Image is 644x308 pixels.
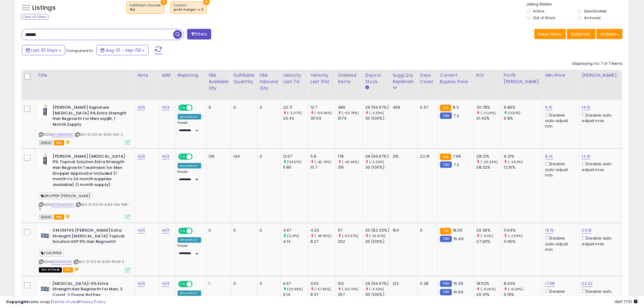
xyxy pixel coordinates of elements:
div: 0 [420,228,433,233]
small: FBA [440,228,451,235]
div: FBA Available Qty [208,72,228,91]
div: 29 (96.67%) [365,281,390,287]
b: 3 MONTHS [PERSON_NAME] Extra Strength [MEDICAL_DATA] Topical Solution USP 5% Hair Regrowth [52,228,126,247]
span: | SKU: D-CO-KI-9214-PCK3-2 [73,260,124,264]
span: OFF [191,105,201,110]
div: 252 [338,239,362,245]
small: FBM [440,289,452,296]
span: All listings currently available for purchase on Amazon [39,215,53,220]
div: 29 (96.67%) [365,154,390,159]
span: 18.05 [453,228,463,233]
div: Days In Stock [365,72,387,85]
div: Preset: [178,170,201,184]
span: FBA [54,215,64,220]
div: ASIN: [39,228,130,272]
img: 41tZUWXxx7L._SL40_.jpg [39,228,51,240]
div: 9 [208,105,226,110]
div: MAP [162,72,172,79]
small: (12.8%) [287,234,299,239]
div: 26.36% [477,228,501,233]
div: 30 (100%) [365,116,390,121]
div: Velocity Last 7d [283,72,305,85]
div: 22.15 [420,154,433,159]
div: Sugg Qty Replenish [393,72,415,85]
div: 0 [260,105,276,110]
div: Days Cover [420,72,435,85]
div: profit margin >= 5 [174,8,204,12]
p: Listing States: [527,2,629,7]
div: 0 [260,154,276,159]
div: Disable auto adjust max [582,161,616,173]
small: Days In Stock. [365,85,369,90]
div: 27.26% [477,239,501,245]
div: Disable auto adjust min [545,112,575,129]
div: Ordered Items [338,72,360,85]
div: 123 [393,281,413,287]
div: 4.14 [283,239,308,245]
div: 0 [233,228,252,233]
div: 164 [393,228,413,233]
small: (0.61%) [508,110,521,115]
span: Last 30 Days [31,47,58,53]
a: N/A [138,153,145,159]
span: 2025-10-10 17:51 GMT [615,299,638,305]
small: (-6.09%) [508,287,523,292]
small: (-3.33%) [369,110,384,115]
a: 22.32 [582,281,593,287]
div: Disable auto adjust min [545,288,575,306]
div: 11.95% [504,239,543,245]
a: N/A [162,281,169,287]
div: 315 [338,165,362,170]
div: Displaying 1 to 7 of 7 items [572,61,623,67]
span: 7.3 [453,162,459,168]
div: 3.52 [310,281,335,287]
img: 41aSZofZV1L._SL40_.jpg [39,105,51,117]
div: Disable auto adjust max [582,288,616,300]
small: FBM [440,281,452,287]
div: 1074 [338,116,362,121]
span: Aug-10 - Sep-08 [106,47,141,53]
small: (-57.95%) [314,287,331,292]
div: 469 [393,105,413,110]
span: | SKU: D-CO-KI-9214-UNI-1DR-2 [39,202,129,211]
div: 31.42% [477,116,501,121]
div: Disable auto adjust min [545,161,575,178]
small: (-3.07%) [287,110,302,115]
small: (-24.2%) [508,159,523,164]
div: ASIN: [39,154,130,219]
small: (-63.78%) [342,110,359,115]
div: 0 [208,228,226,233]
div: Profit [PERSON_NAME] [504,72,540,85]
span: 8.3 [453,104,459,110]
div: Fulfillable Quantity [233,72,254,85]
div: 30 (100%) [365,239,390,245]
div: [PERSON_NAME] [582,72,618,79]
div: 0 [260,228,276,233]
span: 15.39 [453,281,463,287]
img: 41YRpmOzK-L._SL40_.jpg [39,154,51,166]
a: 14.15 [582,153,591,159]
div: 29 (96.67%) [365,105,390,110]
div: seller snap | | [6,299,106,305]
span: 16.99 [453,289,463,295]
div: 38.32% [477,165,501,170]
small: (211.68%) [287,287,303,292]
small: (-64.36%) [314,110,332,115]
label: Active [533,9,544,14]
div: Amazon AI * [178,114,201,120]
div: 12.57 [283,154,308,159]
div: Clear All Filters [21,14,48,20]
button: Aug-10 - Sep-08 [96,45,149,55]
a: N/A [138,281,145,287]
div: 9.21% [504,154,543,159]
i: hazardous material [64,140,71,144]
small: (-43.49%) [342,159,359,164]
label: Archived [584,15,600,20]
div: Amazon AI * [178,163,201,169]
a: B078B5N4DD [51,132,74,137]
div: 1 [208,281,226,287]
div: Title [37,72,132,79]
h5: Listings [32,4,56,12]
span: 7.99 [453,153,461,159]
span: ON [179,282,187,287]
